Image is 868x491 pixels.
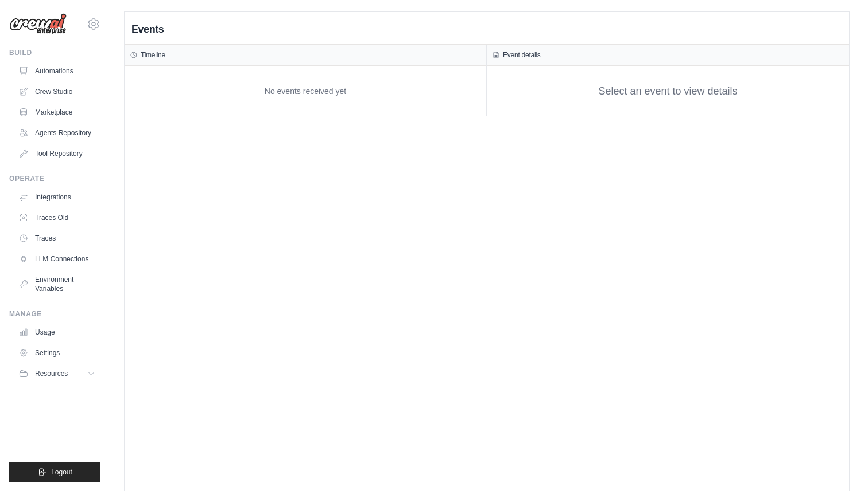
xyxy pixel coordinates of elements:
[141,50,165,60] h3: Timeline
[503,50,541,60] h3: Event details
[14,124,100,142] a: Agents Repository
[14,188,100,206] a: Integrations
[51,468,72,477] span: Logout
[9,462,100,482] button: Logout
[14,229,100,248] a: Traces
[9,13,67,35] img: Logo
[14,62,100,80] a: Automations
[9,309,100,319] div: Manage
[14,83,100,101] a: Crew Studio
[14,270,100,298] a: Environment Variables
[14,344,100,362] a: Settings
[9,48,100,57] div: Build
[14,364,100,383] button: Resources
[14,323,100,341] a: Usage
[130,72,480,111] div: No events received yet
[14,144,100,163] a: Tool Repository
[131,21,164,37] h2: Events
[9,174,100,183] div: Operate
[14,250,100,268] a: LLM Connections
[14,209,100,227] a: Traces Old
[598,84,737,99] div: Select an event to view details
[14,103,100,121] a: Marketplace
[35,369,68,378] span: Resources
